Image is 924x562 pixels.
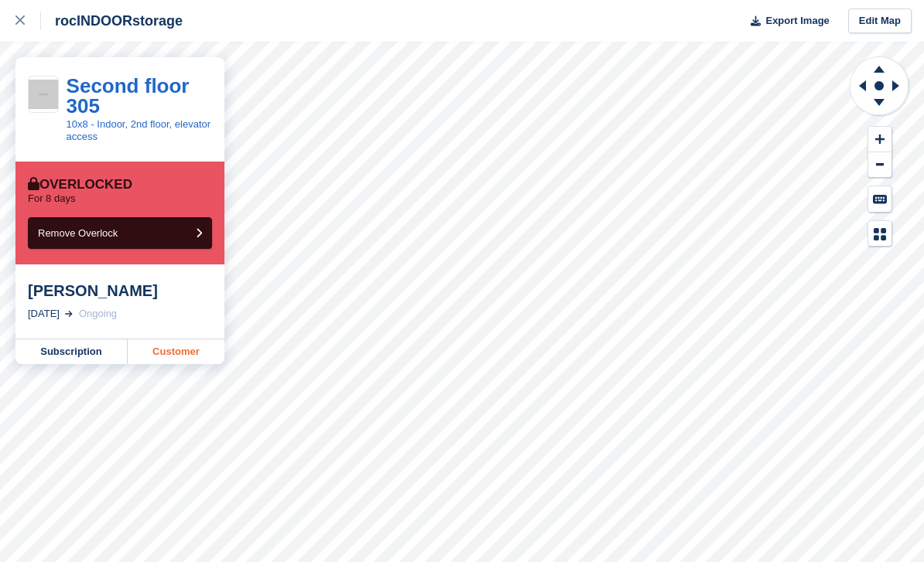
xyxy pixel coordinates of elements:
[67,118,210,142] a: 10x8 - Indoor, 2nd floor, elevator access
[65,311,73,317] img: arrow-right-light-icn-cde0832a797a2874e46488d9cf13f60e5c3a73dbe684e267c42b8395dfbc2abf.svg
[41,12,183,30] div: rocINDOORstorage
[28,281,212,300] div: [PERSON_NAME]
[29,80,58,109] img: 256x256-placeholder-a091544baa16b46aadf0b611073c37e8ed6a367829ab441c3b0103e7cf8a5b1b.png
[868,152,891,178] button: Zoom Out
[28,306,60,322] div: [DATE]
[741,9,830,34] button: Export Image
[765,13,829,29] span: Export Image
[868,186,891,212] button: Keyboard Shortcuts
[128,339,224,364] a: Customer
[67,74,190,118] a: Second floor 305
[28,192,75,205] p: For 8 days
[38,227,118,239] span: Remove Overlock
[28,177,132,192] div: Overlocked
[28,217,212,249] button: Remove Overlock
[868,127,891,152] button: Zoom In
[868,221,891,247] button: Map Legend
[848,9,912,34] a: Edit Map
[79,306,117,322] div: Ongoing
[15,339,128,364] a: Subscription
